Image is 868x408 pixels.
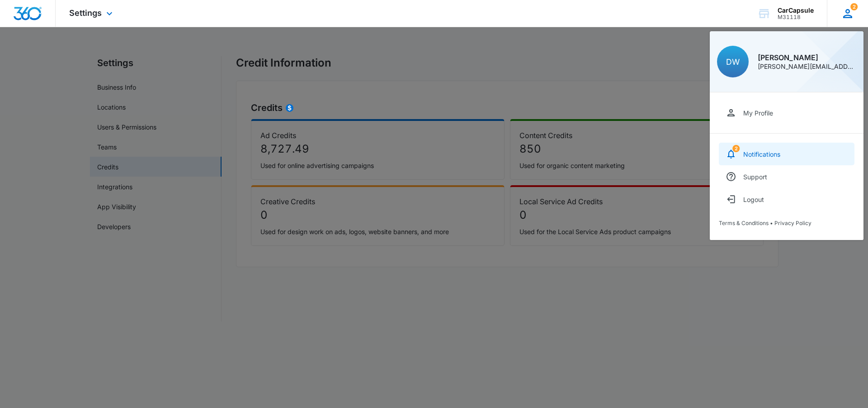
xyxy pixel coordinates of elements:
[743,150,780,158] div: Notifications
[778,14,814,20] div: account id
[758,54,856,61] div: [PERSON_NAME]
[850,3,858,10] span: 2
[743,196,764,203] div: Logout
[732,145,740,152] div: notifications count
[850,3,858,10] div: notifications count
[719,188,854,211] button: Logout
[719,220,854,226] div: •
[719,143,854,165] a: notifications countNotifications
[758,63,856,70] div: [PERSON_NAME][EMAIL_ADDRESS][DOMAIN_NAME]
[732,145,740,152] span: 2
[743,109,773,117] div: My Profile
[743,173,767,181] div: Support
[719,165,854,188] a: Support
[778,7,814,14] div: account name
[719,101,854,124] a: My Profile
[774,220,811,226] a: Privacy Policy
[719,220,769,226] a: Terms & Conditions
[69,8,102,18] span: Settings
[726,57,740,67] span: DW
